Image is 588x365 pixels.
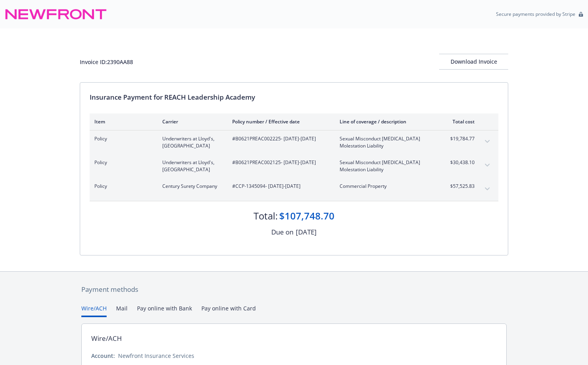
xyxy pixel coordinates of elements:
span: $57,525.83 [445,183,475,190]
div: Policy number / Effective date [232,118,327,125]
button: Wire/ACH [81,304,107,317]
div: PolicyCentury Surety Company#CCP-1345094- [DATE]-[DATE]Commercial Property$57,525.83expand content [90,178,498,201]
div: PolicyUnderwriters at Lloyd's, [GEOGRAPHIC_DATA]#B0621PREAC002225- [DATE]-[DATE]Sexual Misconduct... [90,130,498,154]
div: Insurance Payment for REACH Leadership Academy [90,92,498,102]
button: expand content [481,135,494,148]
span: Century Surety Company [162,183,220,190]
button: Mail [116,304,128,317]
div: Payment methods [81,284,507,295]
span: Sexual Misconduct [MEDICAL_DATA] Molestation Liability [340,159,432,173]
div: Invoice ID: 2390AA88 [80,58,133,66]
span: Commercial Property [340,183,432,190]
span: Underwriters at Lloyd's, [GEOGRAPHIC_DATA] [162,159,220,173]
div: PolicyUnderwriters at Lloyd's, [GEOGRAPHIC_DATA]#B0621PREAC002125- [DATE]-[DATE]Sexual Misconduct... [90,154,498,178]
div: Download Invoice [439,54,508,69]
span: Policy [94,159,150,166]
button: Download Invoice [439,54,508,70]
div: Due on [271,227,293,237]
div: Total: [254,209,278,223]
p: Secure payments provided by Stripe [496,11,575,17]
span: $30,438.10 [445,159,475,166]
div: Item [94,118,150,125]
span: Policy [94,183,150,190]
div: $107,748.70 [279,209,334,223]
div: Line of coverage / description [340,118,432,125]
span: Underwriters at Lloyd's, [GEOGRAPHIC_DATA] [162,135,220,149]
span: Policy [94,135,150,142]
div: Wire/ACH [91,333,122,344]
button: Pay online with Card [201,304,256,317]
button: expand content [481,183,494,195]
span: Sexual Misconduct [MEDICAL_DATA] Molestation Liability [340,135,432,149]
span: $19,784.77 [445,135,475,142]
button: expand content [481,159,494,172]
div: [DATE] [296,227,317,237]
span: #CCP-1345094 - [DATE]-[DATE] [232,183,327,190]
div: Account: [91,352,115,360]
div: Newfront Insurance Services [118,352,194,360]
button: Pay online with Bank [137,304,192,317]
div: Carrier [162,118,220,125]
div: Total cost [445,118,475,125]
span: #B0621PREAC002225 - [DATE]-[DATE] [232,135,327,142]
span: #B0621PREAC002125 - [DATE]-[DATE] [232,159,327,166]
